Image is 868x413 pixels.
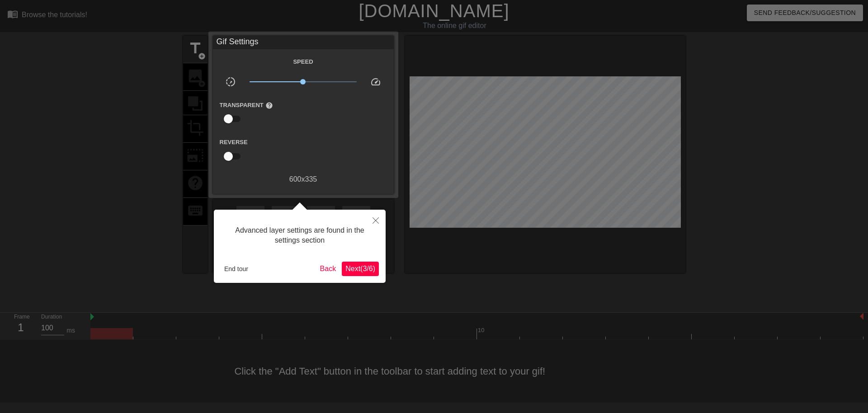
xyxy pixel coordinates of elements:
button: Back [316,262,340,276]
button: Close [366,210,386,230]
button: End tour [221,262,252,276]
button: Next [342,262,379,276]
div: Advanced layer settings are found in the settings section [221,216,379,255]
span: Next ( 3 / 6 ) [345,265,375,272]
